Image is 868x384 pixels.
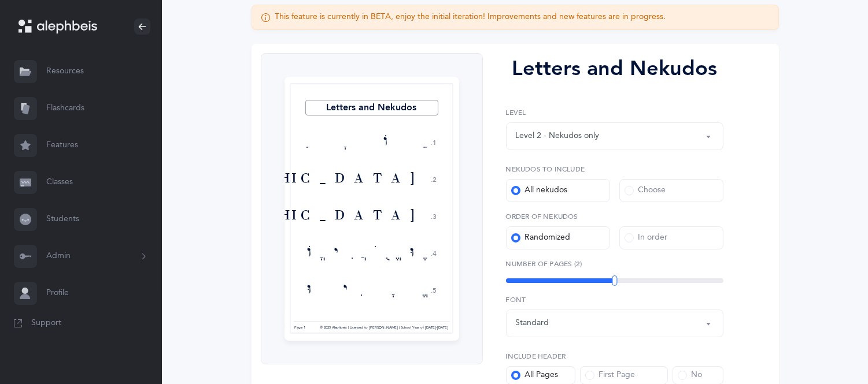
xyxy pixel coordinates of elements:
[678,370,703,381] div: No
[31,318,61,329] span: Support
[511,232,571,244] div: Randomized
[506,259,723,269] label: Number of Pages (2)
[511,370,559,381] div: All Pages
[506,122,723,150] button: Level 2 - Nekudos only
[625,232,668,244] div: In order
[585,370,636,381] div: First Page
[506,351,723,361] label: Include Header
[506,53,723,84] div: Letters and Nekudos
[516,317,549,329] div: Standard
[511,185,568,196] div: All nekudos
[625,185,666,196] div: Choose
[506,164,723,174] label: Nekudos to include
[516,130,600,142] div: Level 2 - Nekudos only
[506,107,723,118] label: Level
[275,12,666,23] div: This feature is currently in BETA, enjoy the initial iteration! Improvements and new features are...
[506,211,723,222] label: Order of nekudos
[506,294,723,305] label: Font
[506,310,723,337] button: Standard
